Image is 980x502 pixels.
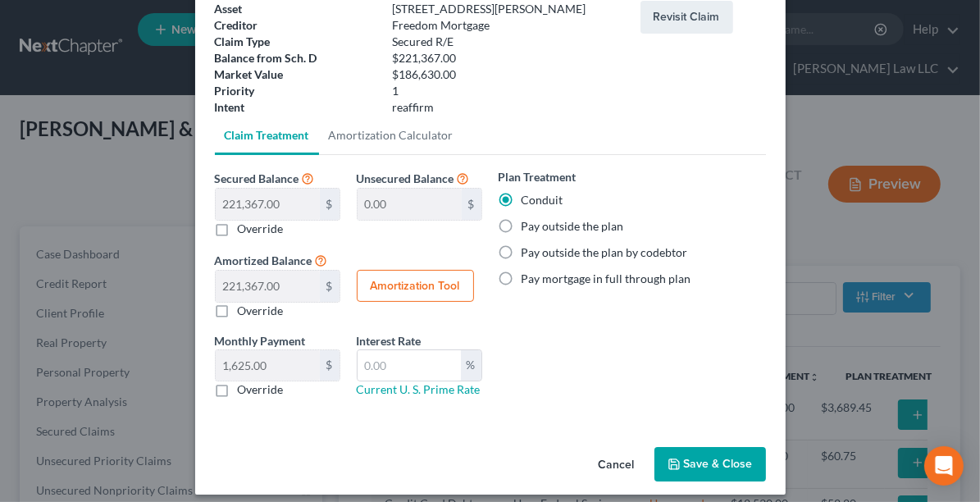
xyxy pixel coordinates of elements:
[924,446,964,486] div: Open Intercom Messenger
[358,350,461,381] input: 0.00
[207,50,384,66] div: Balance from Sch. D
[499,168,577,185] label: Plan Treatment
[320,271,340,302] div: $
[216,271,320,302] input: 0.00
[207,99,384,116] div: Intent
[522,244,688,261] label: Pay outside the plan by codebtor
[215,253,312,267] span: Amortized Balance
[522,218,624,235] label: Pay outside the plan
[384,17,632,34] div: Freedom Mortgage
[357,171,454,185] span: Unsecured Balance
[319,116,463,155] a: Amortization Calculator
[207,34,384,50] div: Claim Type
[461,350,481,381] div: %
[216,189,320,220] input: 0.00
[384,50,632,66] div: $221,367.00
[640,1,733,34] button: Revisit Claim
[384,83,632,99] div: 1
[320,189,340,220] div: $
[215,332,306,349] label: Monthly Payment
[215,171,299,185] span: Secured Balance
[384,66,632,83] div: $186,630.00
[207,66,384,83] div: Market Value
[586,449,648,481] button: Cancel
[238,221,284,237] label: Override
[320,350,340,381] div: $
[238,381,284,398] label: Override
[522,271,691,287] label: Pay mortgage in full through plan
[207,17,384,34] div: Creditor
[357,270,474,303] button: Amortization Tool
[358,189,462,220] input: 0.00
[384,1,632,17] div: [STREET_ADDRESS][PERSON_NAME]
[207,83,384,99] div: Priority
[216,350,320,381] input: 0.00
[357,332,422,349] label: Interest Rate
[384,99,632,116] div: reaffirm
[215,116,319,155] a: Claim Treatment
[462,189,481,220] div: $
[654,447,766,481] button: Save & Close
[357,382,481,396] a: Current U. S. Prime Rate
[238,303,284,319] label: Override
[207,1,384,17] div: Asset
[522,192,563,208] label: Conduit
[384,34,632,50] div: Secured R/E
